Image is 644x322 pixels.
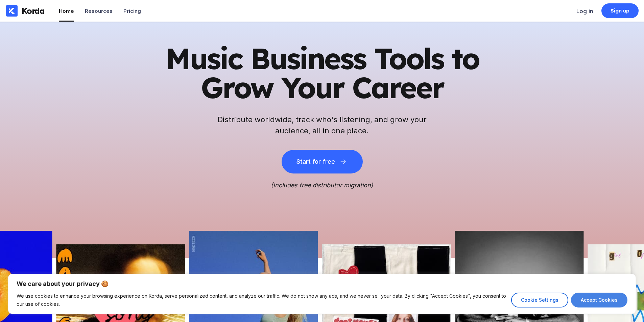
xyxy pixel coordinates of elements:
[271,182,373,189] i: (Includes free distributor migration)
[22,6,45,16] div: Korda
[214,114,430,136] h2: Distribute worldwide, track who's listening, and grow your audience, all in one place.
[576,8,593,15] div: Log in
[85,8,113,14] div: Resources
[157,44,488,102] h1: Music Business Tools to Grow Your Career
[17,280,627,288] p: We care about your privacy 🍪
[17,292,506,308] p: We use cookies to enhance your browsing experience on Korda, serve personalized content, and anal...
[511,293,568,307] button: Cookie Settings
[282,150,363,173] button: Start for free
[601,3,639,18] a: Sign up
[571,293,627,307] button: Accept Cookies
[611,7,630,14] div: Sign up
[59,8,74,14] div: Home
[296,158,335,165] div: Start for free
[123,8,141,14] div: Pricing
